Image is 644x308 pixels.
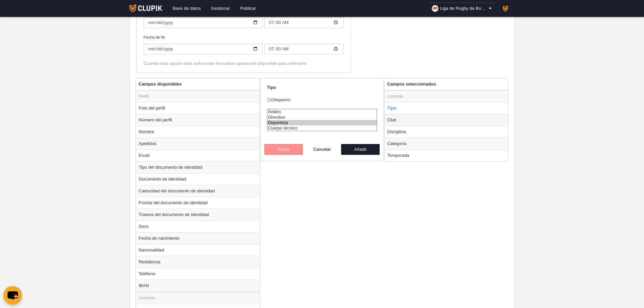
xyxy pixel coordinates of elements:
[136,161,260,173] td: Tipo del documento de identidad
[303,144,341,155] button: Cancelar
[136,256,260,268] td: Residencia
[264,44,344,54] input: Fecha de fin
[384,102,508,114] td: Tipo
[144,17,263,28] input: Fecha de inicio
[384,90,508,102] td: Licencia
[129,4,162,12] img: Clupik
[384,138,508,149] td: Categoría
[136,268,260,280] td: Teléfono
[136,232,260,244] td: Fecha de nacimiento
[267,125,377,131] option: Cuerpo técnico
[136,197,260,209] td: Frontal del documento de identidad
[440,5,487,12] span: Liga de Rugby de Bogotá
[136,220,260,232] td: Sexo
[144,44,263,54] input: Fecha de fin
[267,98,271,102] input: Obligatorio
[144,61,344,67] div: Cuando esta opción está activa este formulario aparecerá disponible para rellenarlo
[341,144,380,155] button: Añadir
[136,114,260,126] td: Número del perfil
[136,173,260,185] td: Documento de identidad
[136,185,260,197] td: Caducidad del documento de identidad
[136,102,260,114] td: Foto del perfil
[144,8,344,28] label: Fecha de inicio
[267,120,377,125] option: Deportista
[136,90,260,102] td: Perfil
[501,4,510,13] img: PaK018JKw3ps.30x30.jpg
[267,115,377,120] option: Directivo
[136,280,260,292] td: IBAN
[136,126,260,138] td: Nombre
[136,209,260,220] td: Trasera del documento de identidad
[267,109,377,115] option: Árbitro
[267,85,276,90] strong: Tipo
[267,97,377,103] label: Obligatorio
[384,78,508,90] th: Campos seleccionados
[136,138,260,149] td: Apellidos
[264,17,344,28] input: Fecha de inicio
[384,149,508,161] td: Temporada
[384,114,508,126] td: Club
[136,244,260,256] td: Nacionalidad
[3,286,22,305] button: chat-button
[136,78,260,90] th: Campos disponibles
[432,5,438,12] img: OaVO6CiHoa28.30x30.jpg
[136,292,260,304] td: Licencia
[144,34,344,54] label: Fecha de fin
[384,126,508,138] td: Disciplina
[429,3,496,14] a: Liga de Rugby de Bogotá
[136,149,260,161] td: Email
